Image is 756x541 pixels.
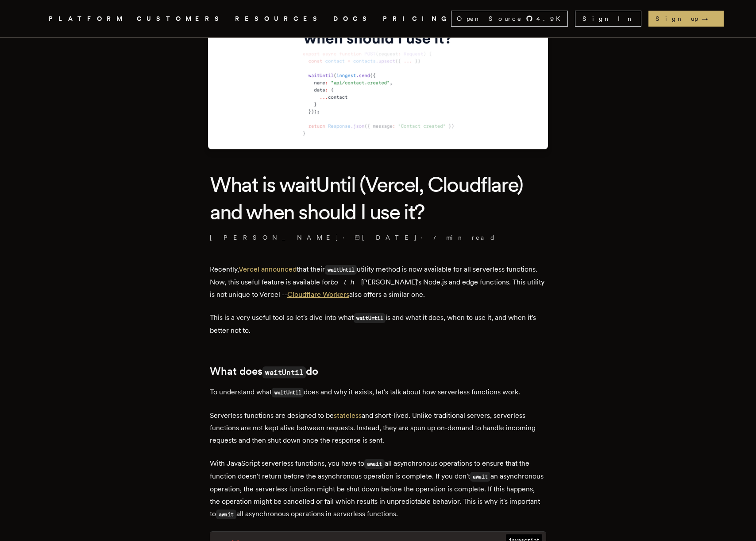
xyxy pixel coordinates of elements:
em: both [331,278,361,286]
code: await [364,459,385,469]
code: await [216,510,236,519]
code: waitUntil [272,388,304,397]
a: PRICING [383,13,451,24]
button: PLATFORM [49,13,126,24]
span: Open Source [457,14,522,23]
code: waitUntil [325,265,357,275]
a: CUSTOMERS [137,13,224,24]
a: [PERSON_NAME] [210,233,339,242]
span: 4.9 K [536,14,566,23]
span: → [702,14,717,23]
code: waitUntil [354,313,386,323]
p: With JavaScript serverless functions, you have to all asynchronous operations to ensure that the ... [210,457,546,521]
p: Serverless functions are designed to be and short-lived. Unlike traditional servers, serverless f... [210,409,546,447]
p: This is a very useful tool so let's dive into what is and what it does, when to use it, and when ... [210,311,546,337]
a: Sign In [575,11,641,27]
a: DOCS [333,13,372,24]
a: stateless [334,411,362,420]
span: 7 min read [433,233,496,242]
p: Recently, that their utility method is now available for all serverless functions. Now, this usef... [210,263,546,301]
a: Vercel announced [239,265,297,273]
h2: What does do [210,365,546,379]
button: RESOURCES [235,13,323,24]
span: [DATE] [355,233,417,242]
a: Cloudflare Workers [287,290,349,299]
p: To understand what does and why it exists, let's talk about how serverless functions work. [210,386,546,399]
code: await [470,472,490,482]
code: waitUntil [262,366,306,378]
h1: What is waitUntil (Vercel, Cloudflare) and when should I use it? [210,171,546,226]
p: · · [210,233,546,242]
a: Sign up [648,11,724,27]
